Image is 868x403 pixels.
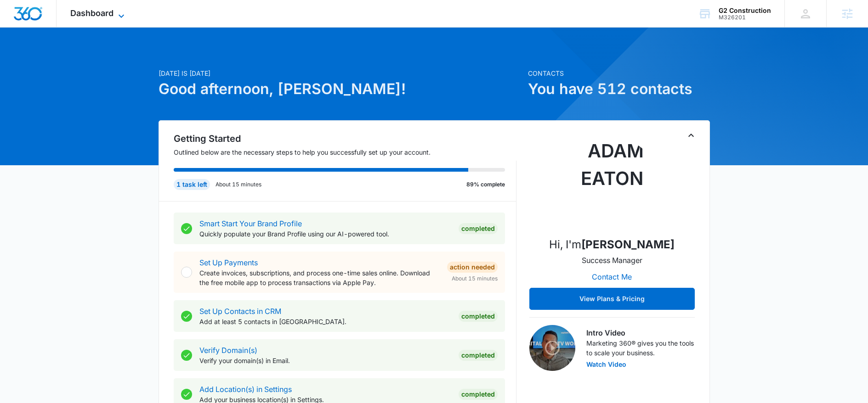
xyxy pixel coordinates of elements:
div: Completed [459,350,498,361]
button: Toggle Collapse [686,130,697,141]
p: Success Manager [582,255,642,266]
h1: Good afternoon, [PERSON_NAME]! [159,78,522,100]
div: account name [719,7,771,14]
a: Add Location(s) in Settings [199,385,292,394]
strong: [PERSON_NAME] [581,238,675,251]
div: account id [719,14,771,21]
p: Create invoices, subscriptions, and process one-time sales online. Download the free mobile app t... [199,268,440,287]
h2: Getting Started [174,132,516,146]
button: View Plans & Pricing [529,288,695,310]
div: Completed [459,389,498,400]
div: 1 task left [174,179,210,190]
img: Intro Video [529,325,575,371]
img: Adam Eaton [566,137,658,229]
h1: You have 512 contacts [528,78,710,100]
p: Quickly populate your Brand Profile using our AI-powered tool. [199,229,451,239]
p: [DATE] is [DATE] [159,68,522,78]
a: Smart Start Your Brand Profile [199,219,302,228]
p: 89% complete [466,180,505,189]
a: Set Up Payments [199,258,258,267]
a: Set Up Contacts in CRM [199,307,281,316]
div: Action Needed [447,262,498,273]
span: Dashboard [70,8,113,18]
p: About 15 minutes [216,180,261,189]
h3: Intro Video [586,327,695,338]
p: Add at least 5 contacts in [GEOGRAPHIC_DATA]. [199,317,451,326]
div: Completed [459,223,498,234]
span: About 15 minutes [452,274,498,283]
p: Marketing 360® gives you the tools to scale your business. [586,338,695,358]
p: Outlined below are the necessary steps to help you successfully set up your account. [174,147,516,157]
p: Hi, I'm [549,236,675,253]
button: Watch Video [586,361,626,368]
a: Verify Domain(s) [199,346,257,355]
p: Verify your domain(s) in Email. [199,356,451,365]
button: Contact Me [583,266,641,288]
p: Contacts [528,68,710,78]
div: Completed [459,311,498,322]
